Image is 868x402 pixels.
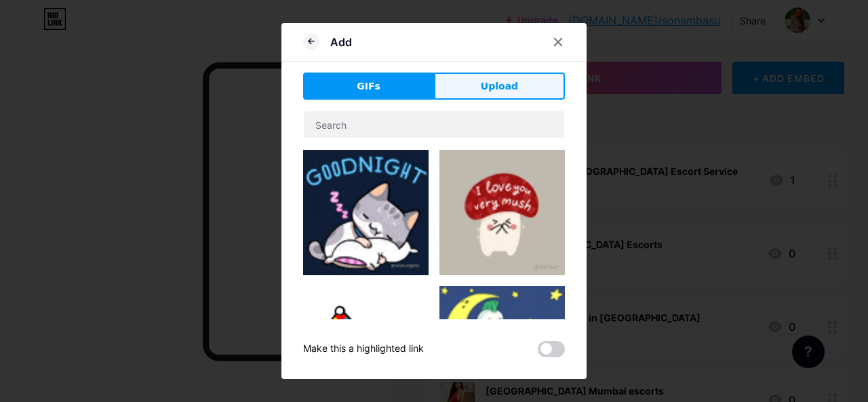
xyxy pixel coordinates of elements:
[357,79,380,94] span: GIFs
[481,79,518,94] span: Upload
[439,150,565,275] img: Gihpy
[303,341,424,357] div: Make this a highlighted link
[303,73,434,100] button: GIFs
[304,111,564,138] input: Search
[434,73,565,100] button: Upload
[303,150,429,275] img: Gihpy
[330,34,352,50] div: Add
